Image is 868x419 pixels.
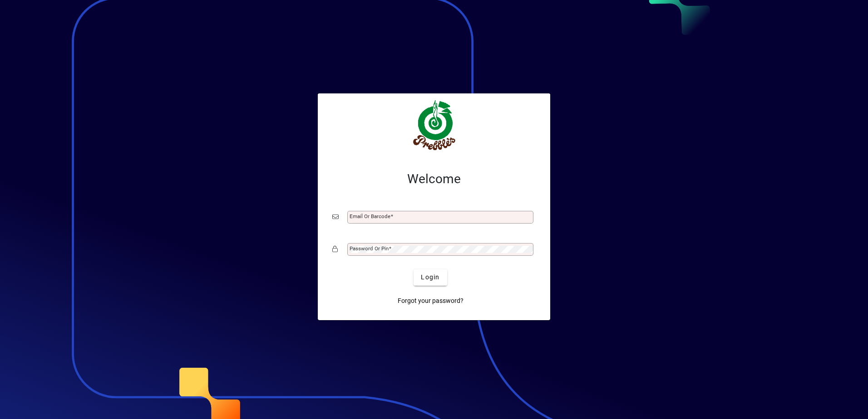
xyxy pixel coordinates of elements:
h2: Welcome [332,171,536,187]
a: Forgot your password? [394,293,467,309]
span: Login [421,273,439,282]
button: Login [414,269,447,286]
mat-label: Password or Pin [350,245,389,252]
span: Forgot your password? [398,296,464,306]
mat-label: Email or Barcode [350,213,390,219]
